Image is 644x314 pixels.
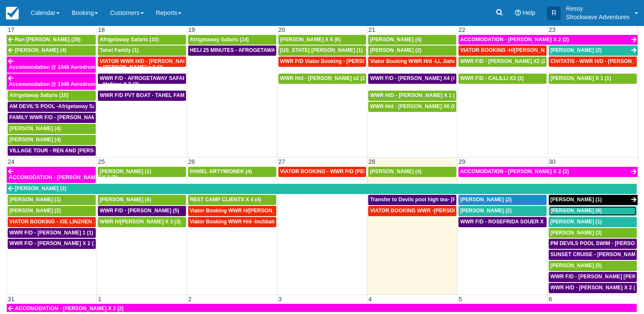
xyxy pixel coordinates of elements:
[100,197,151,203] span: [PERSON_NAME] (4)
[7,57,96,73] a: Accommodation @ 1048 Aerodrome - [PERSON_NAME] x 2 (2)
[368,195,456,205] a: Transfer to Devils pool high tea- [PERSON_NAME] X4 (4)
[458,57,547,67] a: WWR F/D - [PERSON_NAME] X2 (2)
[370,58,476,64] span: Viator Booking WWR H/d -Li, Jiahao X 2 (2)
[100,208,179,214] span: WWR F/D - [PERSON_NAME] (5)
[460,208,512,214] span: [PERSON_NAME] (2)
[368,206,456,216] a: VIATOR BOOKING WWR -[PERSON_NAME] X2 (2)
[550,208,602,214] span: [PERSON_NAME] (6)
[100,37,159,43] span: Afrigetaway Safaris (10)
[370,75,457,81] span: WWR F/D - [PERSON_NAME] X4 (4)
[9,219,108,225] span: VIATOR BOOKING - XIE LINZHEN X4 (4)
[100,47,139,53] span: Tahel Family (1)
[368,91,456,101] a: WWR H/D - [PERSON_NAME] X 1 (1)
[278,46,366,56] a: [US_STATE] [PERSON_NAME] (1)
[460,37,569,43] span: ACCOMODATION - [PERSON_NAME] X 2 (2)
[548,26,556,33] span: 23
[98,46,186,56] a: Tahel Family (1)
[6,7,19,20] img: checkfront-main-nav-mini-logo.png
[458,158,466,165] span: 29
[7,74,96,90] a: Accommodation @ 1048 Aerodrome - MaNare X 2 (2)
[548,158,556,165] span: 30
[458,206,547,216] a: [PERSON_NAME] (2)
[280,58,406,64] span: WWR F/D Viator Booking - [PERSON_NAME] X1 (1)
[368,46,456,56] a: [PERSON_NAME] (2)
[549,239,637,249] a: PM DEVILS POOL SWIM - [PERSON_NAME] X 2 (2)
[7,184,637,194] a: [PERSON_NAME] (2)
[100,92,209,98] span: WWR F/D PVT BOAT - TAHEL FAMILY x 5 (1)
[367,26,376,33] span: 21
[8,102,96,112] a: AM DEVIL'S POOL -Afrigetaway Safaris X5 (5)
[98,195,186,205] a: [PERSON_NAME] (4)
[9,126,61,131] span: [PERSON_NAME] (4)
[9,197,61,203] span: [PERSON_NAME] (1)
[280,168,416,174] span: VIATOR BOOKING - WWR F/D [PERSON_NAME] X 2 (3)
[15,186,66,191] span: [PERSON_NAME] (2)
[370,103,457,109] span: WWR H/d - [PERSON_NAME] X6 (6)
[549,272,637,282] a: WWR F/D - [PERSON_NAME] [PERSON_NAME] OHKKA X1 (1)
[280,75,367,81] span: WWR H/d - [PERSON_NAME] x2 (2)
[100,58,205,64] span: VIATOR WWR H/D - [PERSON_NAME] 3 (3)
[549,46,638,56] a: [PERSON_NAME] (2)
[7,167,96,183] a: ACCOMODATION - [PERSON_NAME] X 2 (2)
[523,9,535,16] span: Help
[8,217,96,227] a: VIATOR BOOKING - XIE LINZHEN X4 (4)
[9,174,117,180] span: ACCOMODATION - [PERSON_NAME] X 2 (2)
[550,285,640,291] span: WWR H/D - [PERSON_NAME] X 2 (2)
[188,167,276,177] a: PAWEL ARTYMIONEK (4)
[188,35,276,45] a: Afrigetaway Safaris (14)
[188,195,276,205] a: REST CAMP CLIENTS X 4 (4)
[98,217,186,227] a: WWR H/[PERSON_NAME] X 3 (3)
[98,91,186,101] a: WWR F/D PVT BOAT - TAHEL FAMILY x 5 (1)
[458,46,547,56] a: VIATOR BOOKING -H/[PERSON_NAME] X 4 (4)
[8,124,96,134] a: [PERSON_NAME] (4)
[15,37,80,43] span: Ran [PERSON_NAME] (29)
[460,58,547,64] span: WWR F/D - [PERSON_NAME] X2 (2)
[9,230,93,236] span: WWR F/D - [PERSON_NAME] 1 (1)
[8,206,96,216] a: [PERSON_NAME] (2)
[278,158,286,165] span: 27
[9,103,122,109] span: AM DEVIL'S POOL -Afrigetaway Safaris X5 (5)
[98,74,186,84] a: WWR F/D - AFROGETAWAY SAFARIS X5 (5)
[8,135,96,145] a: [PERSON_NAME] (4)
[278,167,366,177] a: VIATOR BOOKING - WWR F/D [PERSON_NAME] X 2 (3)
[98,35,186,45] a: Afrigetaway Safaris (10)
[370,168,421,174] span: [PERSON_NAME] (4)
[458,195,547,205] a: [PERSON_NAME] (2)
[550,47,602,53] span: [PERSON_NAME] (2)
[460,75,524,81] span: WWR F/D - CALILLI X2 (2)
[549,74,637,84] a: [PERSON_NAME] X 1 (1)
[368,102,456,112] a: WWR H/d - [PERSON_NAME] X6 (6)
[97,158,106,165] span: 25
[547,6,561,20] div: R
[100,168,151,174] span: [PERSON_NAME] (1)
[188,46,276,56] a: HELI 25 MINUTES - AFROGETAWAY SAFARIS X5 (5)
[9,114,117,120] span: FAMILY WWR F/D - [PERSON_NAME] X4 (4)
[7,296,15,303] span: 31
[550,219,602,225] span: [PERSON_NAME] (1)
[97,296,102,303] span: 1
[458,26,466,33] span: 22
[370,197,510,203] span: Transfer to Devils pool high tea- [PERSON_NAME] X4 (4)
[187,158,196,165] span: 26
[370,208,493,214] span: VIATOR BOOKING WWR -[PERSON_NAME] X2 (2)
[187,26,196,33] span: 19
[188,206,276,216] a: Viator Booking WWR H/[PERSON_NAME] X 8 (8)
[549,217,637,227] a: [PERSON_NAME] (1)
[8,239,96,249] a: WWR F/D - [PERSON_NAME] X 2 (2)
[368,57,456,67] a: Viator Booking WWR H/d -Li, Jiahao X 2 (2)
[460,197,512,203] span: [PERSON_NAME] (2)
[7,46,96,56] a: [PERSON_NAME] (4)
[98,57,186,67] a: VIATOR WWR H/D - [PERSON_NAME] 3 (3)
[98,206,186,216] a: WWR F/D - [PERSON_NAME] (5)
[100,219,180,225] span: WWR H/[PERSON_NAME] X 3 (3)
[550,75,611,81] span: [PERSON_NAME] X 1 (1)
[9,148,137,154] span: VILLAGE TOUR - REN AND [PERSON_NAME] X4 (4)
[458,217,547,227] a: WWR F/D - ROSEFRIDA SOUER X 2 (2)
[370,92,459,98] span: WWR H/D - [PERSON_NAME] X 1 (1)
[549,283,637,293] a: WWR H/D - [PERSON_NAME] X 2 (2)
[367,296,372,303] span: 4
[9,64,163,70] span: Accommodation @ 1048 Aerodrome - [PERSON_NAME] x 2 (2)
[566,4,630,13] p: Ressy
[280,37,341,43] span: [PERSON_NAME] X 6 (6)
[278,57,366,67] a: WWR F/D Viator Booking - [PERSON_NAME] X1 (1)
